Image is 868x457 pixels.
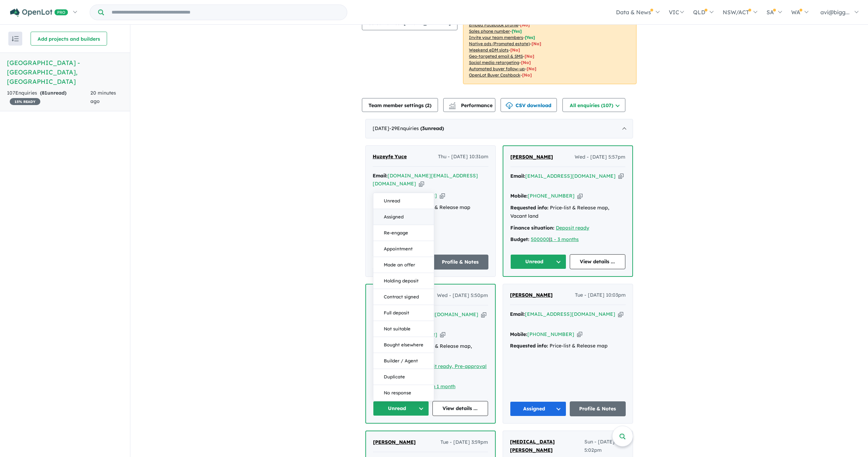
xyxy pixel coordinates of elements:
[510,154,553,160] span: [PERSON_NAME]
[577,331,582,338] button: Copy
[510,291,553,299] a: [PERSON_NAME]
[373,193,434,209] button: Unread
[373,257,434,273] button: Made an offer
[510,292,553,298] span: [PERSON_NAME]
[40,90,66,96] strong: ( unread)
[373,173,388,179] strong: Email:
[10,98,40,105] span: 15 % READY
[373,255,429,270] button: Unread
[469,29,510,34] u: Sales phone number
[469,47,509,53] u: Weekend eDM slots
[105,5,346,20] input: Try estate name, suburb, builder or developer
[525,54,534,59] span: [No]
[521,60,531,65] span: [No]
[618,173,624,180] button: Copy
[373,321,434,337] button: Not suitable
[510,331,527,337] strong: Mobile:
[373,401,429,416] button: Unread
[443,98,495,112] button: Performance
[512,29,522,34] span: [ Yes ]
[449,104,456,109] img: bar-chart.svg
[373,203,488,212] div: Price-list & Release map
[419,180,424,187] button: Copy
[373,353,434,369] button: Builder / Agent
[373,385,434,401] button: No response
[550,236,579,242] a: 1 - 3 months
[510,438,584,455] a: [MEDICAL_DATA][PERSON_NAME]
[469,60,519,65] u: Social media retargeting
[481,311,486,318] button: Copy
[373,273,434,289] button: Holding deposit
[510,204,625,221] div: Price-list & Release map, Vacant land
[525,311,615,317] a: [EMAIL_ADDRESS][DOMAIN_NAME]
[389,125,444,131] span: - 29 Enquir ies
[556,225,589,231] a: Deposit ready
[373,192,390,199] strong: Mobile:
[31,32,107,46] button: Add projects and builders
[469,22,518,27] u: Embed Facebook profile
[42,90,47,96] span: 81
[820,9,850,16] span: avi@bigg...
[432,401,488,416] a: View details ...
[510,236,529,242] strong: Budget:
[373,439,416,445] span: [PERSON_NAME]
[510,311,525,317] strong: Email:
[469,35,523,40] u: Invite your team members
[506,102,513,109] img: download icon
[577,192,583,200] button: Copy
[12,36,19,41] img: sort.svg
[90,90,116,104] span: 20 minutes ago
[510,401,566,416] button: Assigned
[520,22,530,27] span: [ No ]
[510,254,566,269] button: Unread
[450,102,493,109] span: Performance
[527,66,536,71] span: [No]
[440,192,445,199] button: Copy
[510,205,549,211] strong: Requested info:
[510,235,625,244] div: |
[510,47,520,53] span: [No]
[373,369,434,385] button: Duplicate
[510,153,553,161] a: [PERSON_NAME]
[510,343,548,349] strong: Requested info:
[373,173,478,187] a: [DOMAIN_NAME][EMAIL_ADDRESS][DOMAIN_NAME]
[440,331,445,338] button: Copy
[440,438,488,447] span: Tue - [DATE] 3:59pm
[510,193,528,199] strong: Mobile:
[413,383,455,390] a: Less than 1 month
[437,291,488,300] span: Wed - [DATE] 5:50pm
[469,72,520,78] u: OpenLot Buyer Cashback
[528,193,575,199] a: [PHONE_NUMBER]
[469,54,523,59] u: Geo-targeted email & SMS
[7,89,90,106] div: 107 Enquir ies
[510,439,555,453] span: [MEDICAL_DATA][PERSON_NAME]
[373,153,407,161] a: Huzeyfe Yuce
[373,225,434,241] button: Re-engage
[522,72,532,78] span: [No]
[373,209,434,225] button: Assigned
[618,311,623,318] button: Copy
[373,204,411,210] strong: Requested info:
[510,342,626,350] div: Price-list & Release map
[362,98,438,112] button: Team member settings (2)
[373,337,434,353] button: Bought elsewhere
[10,8,68,17] img: Openlot PRO Logo White
[365,119,633,138] div: [DATE]
[469,66,525,71] u: Automated buyer follow-up
[510,225,554,231] strong: Finance situation:
[562,98,625,112] button: All enquiries (107)
[469,41,530,46] u: Native ads (Promoted estate)
[525,35,535,40] span: [ Yes ]
[373,193,434,401] div: Unread
[525,173,616,179] a: [EMAIL_ADDRESS][DOMAIN_NAME]
[510,173,525,179] strong: Email:
[575,291,626,299] span: Tue - [DATE] 10:03pm
[373,153,407,160] span: Huzeyfe Yuce
[527,331,574,337] a: [PHONE_NUMBER]
[531,236,549,242] a: 500000
[575,153,625,161] span: Wed - [DATE] 5:57pm
[501,98,557,112] button: CSV download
